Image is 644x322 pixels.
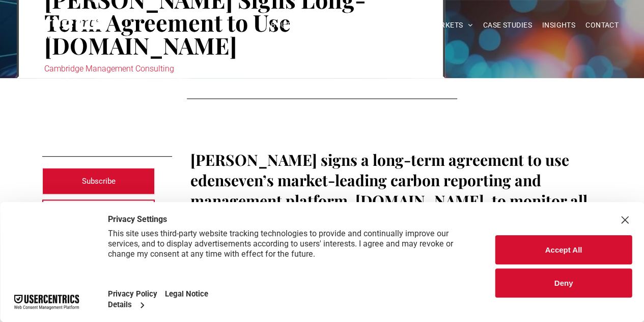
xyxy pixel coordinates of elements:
a: INSIGHTS [537,17,580,33]
a: WHAT WE DO [360,17,425,33]
a: OUR PEOPLE [305,17,359,33]
img: Go to Homepage [19,14,101,40]
a: ABOUT [261,17,305,33]
span: [PERSON_NAME] signs a long-term agreement to use edenseven’s market-leading carbon reporting and ... [190,150,587,231]
a: Your Business Transformed | Cambridge Management Consulting [19,16,101,27]
a: Subscribe [42,168,155,194]
a: MARKETS [424,17,478,33]
span: Subscribe [82,168,116,194]
div: Cambridge Management Consulting [44,62,417,76]
a: CASE STUDIES [478,17,537,33]
span: Contact us [80,201,117,226]
a: Contact us [42,200,155,226]
a: CONTACT [580,17,624,33]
